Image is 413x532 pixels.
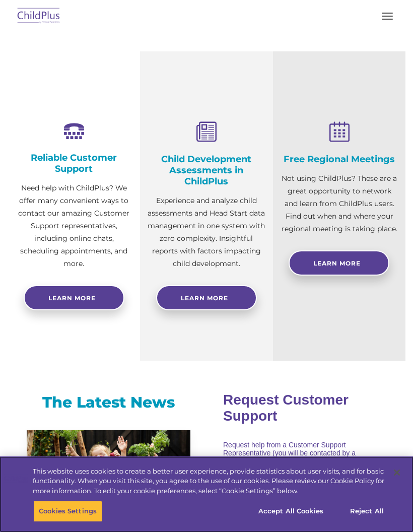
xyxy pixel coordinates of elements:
img: ChildPlus by Procare Solutions [15,5,62,28]
button: Cookies Settings [33,501,102,522]
a: Learn more [24,285,124,310]
span: Learn More [313,259,361,267]
h4: Child Development Assessments in ChildPlus [148,154,265,187]
a: Learn More [156,285,257,310]
a: Learn More [289,250,389,276]
button: Accept All Cookies [253,501,329,522]
h3: The Latest News [27,392,190,413]
span: Learn More [181,294,228,302]
p: Not using ChildPlus? These are a great opportunity to network and learn from ChildPlus users. Fin... [281,172,398,235]
h4: Reliable Customer Support [15,152,132,174]
p: Experience and analyze child assessments and Head Start data management in one system with zero c... [148,194,265,270]
span: Learn more [48,294,96,302]
h4: Free Regional Meetings [281,154,398,165]
button: Close [386,461,408,484]
button: Reject All [335,501,398,522]
div: This website uses cookies to create a better user experience, provide statistics about user visit... [33,467,384,496]
p: Need help with ChildPlus? We offer many convenient ways to contact our amazing Customer Support r... [15,182,132,270]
